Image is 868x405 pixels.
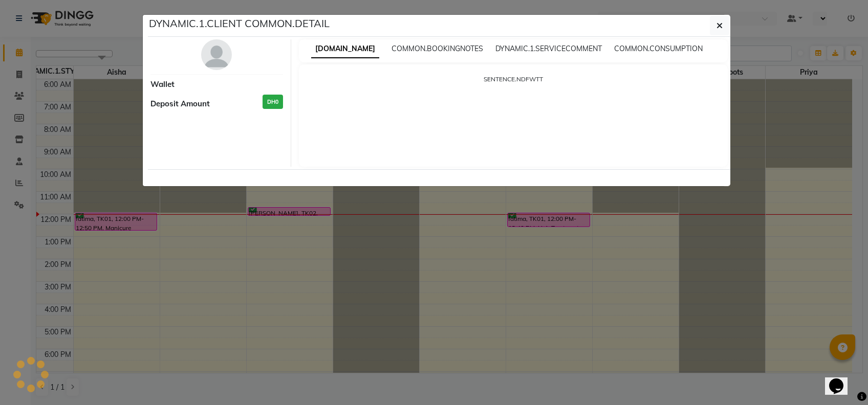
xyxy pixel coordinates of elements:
[149,16,330,31] h5: DYNAMIC.1.CLIENT COMMON.DETAIL
[825,364,858,395] iframe: chat widget
[495,44,602,53] span: DYNAMIC.1.SERVICECOMMENT
[201,39,232,70] img: avatar
[150,79,175,91] span: Wallet
[309,75,718,84] p: SENTENCE.NDFWTT
[263,95,283,109] h3: DH0
[392,44,483,53] span: COMMON.BOOKINGNOTES
[614,44,703,53] span: COMMON.CONSUMPTION
[311,40,379,58] span: [DOMAIN_NAME]
[150,98,210,110] span: Deposit Amount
